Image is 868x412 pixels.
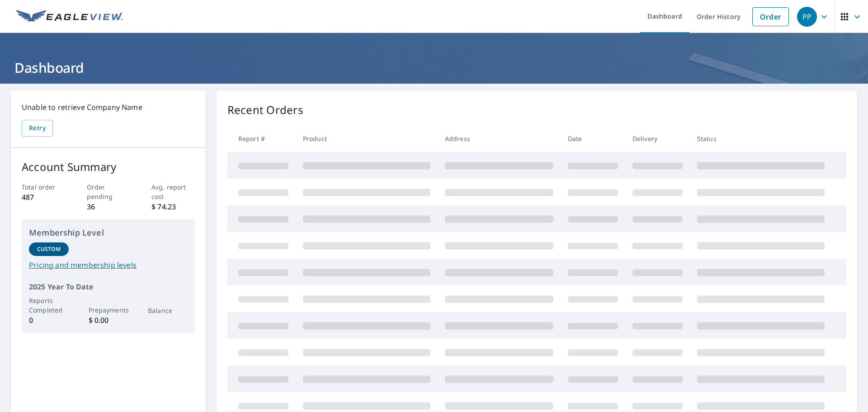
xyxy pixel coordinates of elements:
div: PP [797,7,817,27]
p: 487 [22,192,65,203]
p: 0 [29,315,69,326]
p: Balance [148,306,188,315]
p: Prepayments [89,305,128,315]
a: Order [752,7,789,26]
p: Avg. report cost [151,182,195,201]
img: EV Logo [16,10,123,24]
th: Report # [227,125,296,152]
th: Status [690,125,832,152]
p: Account Summary [22,159,195,175]
th: Product [296,125,438,152]
span: Retry [29,123,46,134]
a: Pricing and membership levels [29,260,188,270]
th: Address [438,125,561,152]
th: Delivery [625,125,690,152]
p: Recent Orders [227,102,303,118]
h1: Dashboard [11,58,857,77]
p: $ 0.00 [89,315,128,326]
button: Retry [22,120,53,137]
p: Reports Completed [29,296,69,315]
th: Date [561,125,625,152]
p: Membership Level [29,227,188,239]
p: Order pending [87,182,130,201]
p: Unable to retrieve Company Name [22,102,195,113]
p: 36 [87,201,130,212]
p: Custom [37,245,61,253]
p: $ 74.23 [151,201,195,212]
p: Total order [22,182,65,192]
p: 2025 Year To Date [29,281,188,292]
